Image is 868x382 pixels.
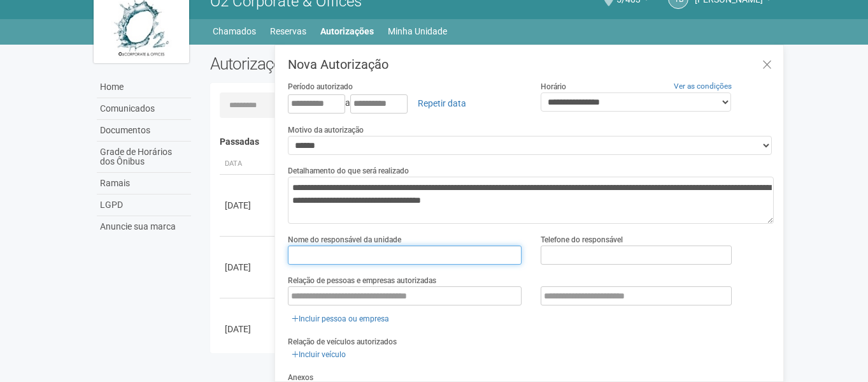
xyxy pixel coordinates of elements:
a: Grade de Horários dos Ônibus [97,142,191,173]
label: Nome do responsável da unidade [288,234,401,246]
div: [DATE] [225,261,272,274]
div: [DATE] [225,199,272,212]
th: Data [220,154,277,175]
label: Telefone do responsável [541,234,623,246]
a: Ramais [97,173,191,195]
a: Home [97,77,191,98]
label: Motivo da autorização [288,124,364,136]
a: Chamados [213,22,256,40]
h2: Autorizações [210,54,483,73]
label: Detalhamento do que será realizado [288,165,409,177]
a: Autorizações [320,22,374,40]
label: Relação de pessoas e empresas autorizadas [288,275,436,286]
a: Reservas [270,22,306,40]
a: LGPD [97,195,191,216]
a: Minha Unidade [388,22,447,40]
h3: Nova Autorização [288,58,774,71]
a: Anuncie sua marca [97,216,191,237]
label: Período autorizado [288,81,353,92]
label: Relação de veículos autorizados [288,336,397,348]
div: a [288,92,522,114]
a: Incluir pessoa ou empresa [288,312,393,326]
h4: Passadas [220,137,765,147]
a: Incluir veículo [288,348,350,362]
label: Horário [541,81,566,92]
a: Comunicados [97,98,191,120]
a: Documentos [97,120,191,142]
a: Repetir data [409,92,474,114]
a: Ver as condições [674,82,732,91]
div: [DATE] [225,323,272,335]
